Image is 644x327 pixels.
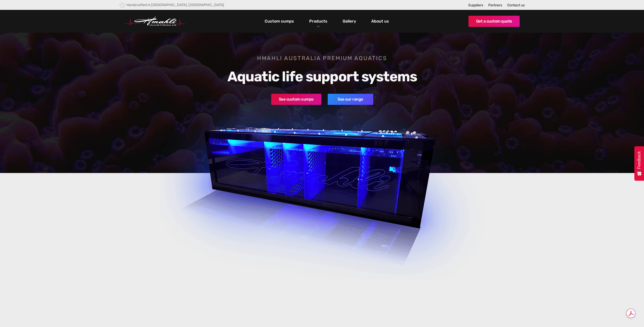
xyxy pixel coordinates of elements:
img: Hmahli Australia Logo [125,16,185,26]
a: Gallery [341,17,357,26]
a: See our range [327,94,373,105]
a: Partners [488,3,502,7]
a: Products [308,17,329,25]
img: Hmahli custom acrylic sump [160,74,484,279]
a: Suppliers [468,3,483,7]
a: Custom sumps [263,17,295,26]
button: Feedback - Show survey [634,146,644,181]
a: About us [370,17,390,26]
h1: Hmahli Australia premium aquatics [191,54,453,62]
a: See custom sumps [271,94,321,105]
div: Products [305,10,331,33]
h2: Aquatic life support systems [191,68,453,85]
span: Feedback [637,151,641,169]
a: Get a custom quote [469,16,520,27]
a: home [125,16,185,26]
div: Handcrafted in [GEOGRAPHIC_DATA], [GEOGRAPHIC_DATA] [126,3,224,7]
a: Contact us [507,3,525,7]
